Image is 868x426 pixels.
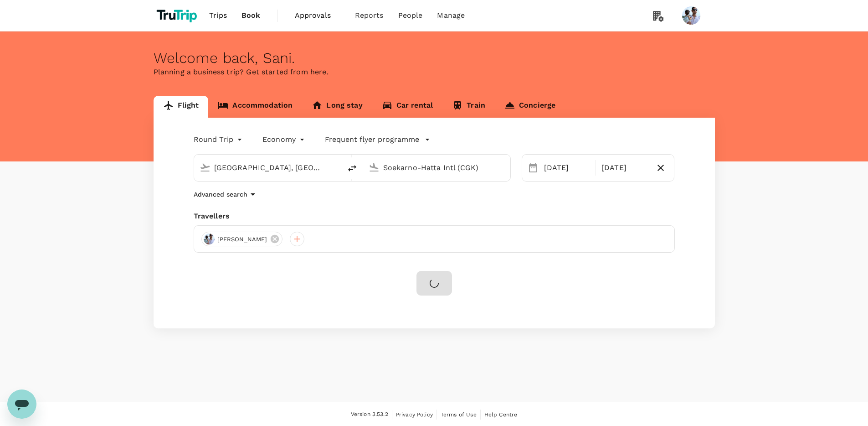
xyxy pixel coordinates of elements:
[335,166,337,168] button: Open
[396,411,433,418] span: Privacy Policy
[351,410,388,419] span: Version 3.53.2
[598,159,651,177] div: [DATE]
[201,232,283,246] div: [PERSON_NAME]
[442,96,495,118] a: Train
[325,134,430,145] button: Frequent flyer programme
[396,410,433,420] a: Privacy Policy
[682,6,700,25] img: Sani Gouw
[154,67,715,78] p: Planning a business trip? Get started from here.
[194,211,675,222] div: Travellers
[325,134,419,145] p: Frequent flyer programme
[194,190,247,199] p: Advanced search
[355,10,384,21] span: Reports
[154,50,715,67] div: Welcome back , Sani .
[441,411,477,418] span: Terms of Use
[214,161,322,175] input: Depart from
[437,10,465,21] span: Manage
[194,189,258,200] button: Advanced search
[495,96,565,118] a: Concierge
[208,96,302,118] a: Accommodation
[341,157,363,179] button: delete
[398,10,423,21] span: People
[204,234,215,244] img: avatar-6695f0dd85a4d.png
[372,96,443,118] a: Car rental
[540,159,594,177] div: [DATE]
[209,10,227,21] span: Trips
[154,96,209,118] a: Flight
[241,10,261,21] span: Book
[295,10,340,21] span: Approvals
[212,235,273,244] span: [PERSON_NAME]
[484,410,518,420] a: Help Centre
[504,166,506,168] button: Open
[262,132,307,147] div: Economy
[302,96,372,118] a: Long stay
[7,390,36,419] iframe: Button to launch messaging window, conversation in progress
[383,161,491,175] input: Going to
[441,410,477,420] a: Terms of Use
[484,411,518,418] span: Help Centre
[154,5,202,26] img: TruTrip logo
[194,132,245,147] div: Round Trip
